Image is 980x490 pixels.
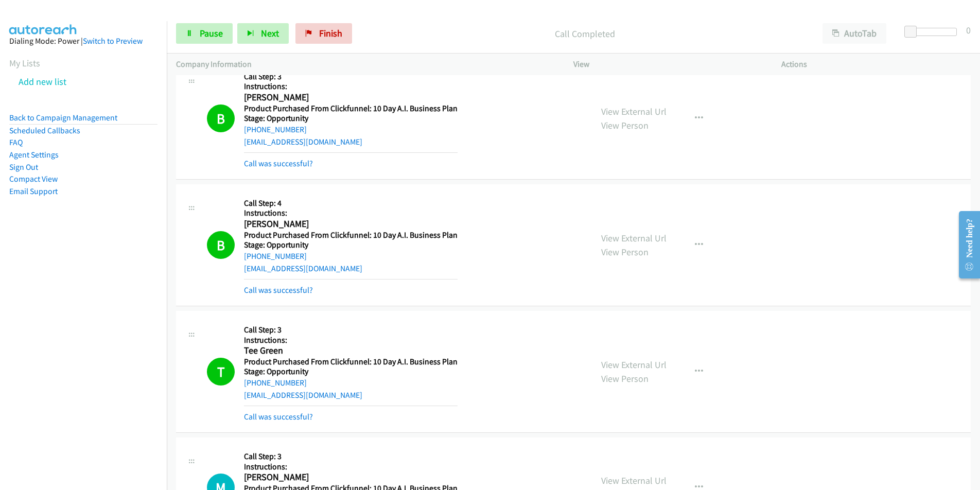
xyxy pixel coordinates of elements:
[244,92,454,103] h2: [PERSON_NAME]
[176,23,233,44] a: Pause
[244,462,458,472] h5: Instructions:
[244,240,458,250] h5: Stage: Opportunity
[207,358,235,386] h1: T
[244,345,454,357] h2: Tee Green
[83,36,143,46] a: Switch to Preview
[601,359,667,371] a: View External Url
[237,23,289,44] button: Next
[244,137,362,147] a: [EMAIL_ADDRESS][DOMAIN_NAME]
[200,27,223,39] span: Pause
[319,27,342,39] span: Finish
[601,119,649,131] a: View Person
[601,373,649,384] a: View Person
[950,204,980,286] iframe: Resource Center
[909,28,957,36] div: Delay between calls (in seconds)
[244,412,313,422] a: Call was successful?
[9,162,38,172] a: Sign Out
[9,113,117,122] a: Back to Campaign Management
[19,76,66,87] a: Add new list
[244,357,458,367] h5: Product Purchased From Clickfunnel: 10 Day A.I. Business Plan
[244,125,307,134] a: [PHONE_NUMBER]
[9,174,58,184] a: Compact View
[244,72,458,82] h5: Call Step: 3
[244,285,313,295] a: Call was successful?
[244,378,307,388] a: [PHONE_NUMBER]
[244,471,454,483] h2: [PERSON_NAME]
[601,232,667,244] a: View External Url
[244,335,458,345] h5: Instructions:
[9,126,80,135] a: Scheduled Callbacks
[176,58,555,71] p: Company Information
[261,27,279,39] span: Next
[601,106,667,117] a: View External Url
[9,186,58,196] a: Email Support
[244,451,458,462] h5: Call Step: 3
[9,150,59,160] a: Agent Settings
[366,27,804,41] p: Call Completed
[244,113,458,124] h5: Stage: Opportunity
[244,366,458,377] h5: Stage: Opportunity
[573,58,763,71] p: View
[244,159,313,168] a: Call was successful?
[244,81,458,92] h5: Instructions:
[207,231,235,259] h1: B
[9,35,157,47] div: Dialing Mode: Power |
[244,251,307,261] a: [PHONE_NUMBER]
[244,264,362,273] a: [EMAIL_ADDRESS][DOMAIN_NAME]
[601,246,649,258] a: View Person
[244,230,458,240] h5: Product Purchased From Clickfunnel: 10 Day A.I. Business Plan
[244,218,454,230] h2: [PERSON_NAME]
[601,475,667,486] a: View External Url
[207,104,235,132] h1: B
[244,198,458,208] h5: Call Step: 4
[9,137,23,147] a: FAQ
[9,57,40,69] a: My Lists
[295,23,352,44] a: Finish
[244,208,458,218] h5: Instructions:
[822,23,886,44] button: AutoTab
[244,103,458,114] h5: Product Purchased From Clickfunnel: 10 Day A.I. Business Plan
[244,390,362,400] a: [EMAIL_ADDRESS][DOMAIN_NAME]
[966,23,971,37] div: 0
[781,58,971,71] p: Actions
[244,325,458,335] h5: Call Step: 3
